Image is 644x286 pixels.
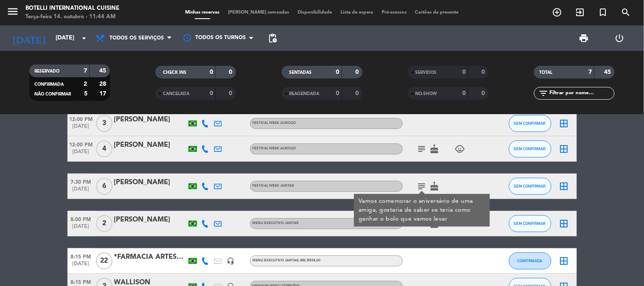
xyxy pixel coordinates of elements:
strong: 0 [355,69,360,75]
strong: 45 [605,69,613,75]
span: Disponibilidade [293,10,336,15]
i: exit_to_app [575,7,585,17]
span: SEM CONFIRMAR [514,221,546,226]
i: subject [417,181,427,191]
strong: 0 [229,90,234,96]
strong: 0 [229,69,234,75]
span: Pré-acessos [377,10,411,15]
i: add_circle_outline [552,7,562,17]
div: Vamos comemorar o aniversário de uma amiga, gostaria de saber se teria como ganhar o bolo que vam... [358,197,485,224]
span: 2 [96,215,112,232]
button: SEM CONFIRMAR [509,178,551,195]
span: [PERSON_NAME] semeadas [224,10,293,15]
strong: 0 [336,90,340,96]
button: SEM CONFIRMAR [509,115,551,132]
strong: 45 [99,68,108,74]
strong: 0 [462,90,466,96]
span: FESTIVAL WEEK JANTAR [253,184,294,188]
strong: 0 [481,69,487,75]
div: Botelli International Cuisine [25,4,119,13]
span: 8:15 PM [67,251,95,261]
span: SEM CONFIRMAR [514,184,546,188]
span: , BRL R$98,00 [299,259,321,262]
span: print [579,33,589,43]
span: 4 [96,140,112,157]
span: SEM CONFIRMAR [514,121,546,126]
i: [DATE] [6,29,51,48]
strong: 0 [210,69,213,75]
div: [PERSON_NAME] [114,114,186,125]
i: cake [430,144,440,154]
span: 12:00 PM [67,139,95,149]
button: CONFIRMADA [509,252,551,269]
span: Todos os serviços [110,35,164,41]
span: [DATE] [67,186,95,196]
div: [PERSON_NAME] [114,140,186,151]
span: [DATE] [67,261,95,271]
div: [PERSON_NAME] [114,214,186,225]
button: SEM CONFIRMAR [509,140,551,157]
div: LOG OUT [602,25,638,51]
strong: 28 [99,81,108,87]
i: menu [6,5,19,18]
i: border_all [559,144,569,154]
span: pending_actions [267,33,278,43]
strong: 0 [462,69,466,75]
i: search [621,7,631,17]
span: 22 [96,252,112,269]
span: 7:30 PM [67,177,95,186]
i: power_settings_new [615,33,625,43]
strong: 0 [210,90,213,96]
span: SERVIDOS [416,70,437,75]
span: FESTIVAL WEEK ALMOÇO [253,121,296,125]
i: subject [417,144,427,154]
strong: 7 [589,69,592,75]
button: menu [6,5,19,21]
button: SEM CONFIRMAR [509,215,551,232]
span: Cartões de presente [411,10,463,15]
span: Minhas reservas [181,10,224,15]
span: CONFIRMADA [34,82,64,87]
span: SEM CONFIRMAR [514,146,546,151]
span: FESTIVAL WEEK ALMOÇO [253,147,296,150]
span: SENTADAS [290,70,312,75]
i: headset_mic [227,257,235,265]
i: border_all [559,219,569,229]
span: NO-SHOW [416,92,437,96]
span: CHECK INS [163,70,186,75]
span: [DATE] [67,224,95,233]
i: border_all [559,256,569,266]
strong: 7 [84,68,87,74]
span: [DATE] [67,123,95,133]
i: child_care [455,144,465,154]
span: MENU EXECUTIVO JANTAR [253,259,321,262]
input: Filtrar por nome... [548,89,614,98]
strong: 0 [336,69,340,75]
i: cake [430,181,440,191]
div: [PERSON_NAME] [114,177,186,188]
strong: 0 [481,90,487,96]
i: arrow_drop_down [79,33,89,43]
i: border_all [559,181,569,191]
strong: 17 [99,91,108,97]
span: NÃO CONFIRMAR [34,92,71,96]
strong: 2 [84,81,87,87]
span: RESERVADO [34,69,59,73]
span: CONFIRMADA [517,258,543,263]
span: REAGENDADA [290,92,320,96]
div: *FARMACIA ARTESANAL ( TAXA 100$ PG ) [114,252,186,263]
span: Lista de espera [336,10,377,15]
span: 12:00 PM [67,114,95,123]
span: TOTAL [539,70,552,75]
span: [DATE] [67,149,95,159]
span: MENU EXECUTIVO JANTAR [253,222,299,225]
span: CANCELADA [163,92,189,96]
i: border_all [559,118,569,129]
span: 6 [96,178,112,195]
i: filter_list [538,88,548,98]
span: 3 [96,115,112,132]
span: 8:00 PM [67,214,95,224]
div: Terça-feira 14. outubro - 11:44 AM [25,13,119,21]
i: turned_in_not [598,7,608,17]
strong: 5 [84,91,87,97]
